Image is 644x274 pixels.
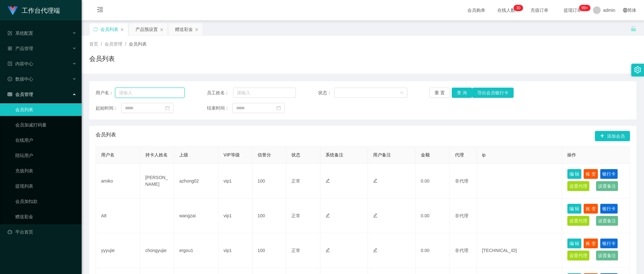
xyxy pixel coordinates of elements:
[96,131,116,141] span: 会员列表
[416,198,450,233] td: 0.00
[421,152,430,157] span: 金额
[252,164,287,198] td: 100
[8,76,33,82] span: 数据中心
[101,152,114,157] span: 用户名
[96,233,140,268] td: yyyujie
[494,8,518,12] span: 在线人数
[140,164,174,198] td: [PERSON_NAME]
[15,149,77,162] a: 陪玩用户
[567,204,582,214] button: 编 辑
[600,204,618,214] button: 银行卡
[429,88,450,98] button: 重 置
[452,88,472,98] button: 查 询
[175,23,193,35] div: 赠送彩金
[631,26,636,32] i: 图标: unlock
[416,233,450,268] td: 0.00
[207,90,233,96] span: 员工姓名：
[15,134,77,147] a: 在线用户
[579,5,590,11] sup: 1023
[516,5,518,11] p: 3
[252,198,287,233] td: 100
[318,90,334,96] span: 状态：
[373,248,377,252] i: 图标: edit
[8,61,12,66] i: 图标: profile
[135,23,158,35] div: 产品预设置
[105,41,122,47] span: 会员管理
[8,77,12,81] i: 图标: check-circle-o
[140,233,174,268] td: chongyujie
[96,90,115,96] span: 用户名：
[527,8,552,12] span: 充值订单
[583,238,598,249] button: 账 变
[623,8,627,12] i: 图标: global
[326,178,330,183] i: 图标: edit
[8,31,12,35] i: 图标: form
[400,91,404,95] i: 图标: down
[560,8,585,12] span: 提现订单
[455,248,468,253] span: 非代理
[15,210,77,223] a: 赠送彩金
[416,164,450,198] td: 0.00
[326,152,343,157] span: 系统备注
[179,152,188,157] span: 上级
[15,195,77,208] a: 会员加扣款
[93,27,98,32] i: 图标: sync
[174,164,218,198] td: azhong02
[218,198,252,233] td: vip1
[89,0,111,21] i: 图标: menu-fold
[477,233,562,268] td: [TECHNICAL_ID]
[96,198,140,233] td: A8
[8,6,18,15] img: logo.9652507e.png
[223,152,240,157] span: VIP等级
[8,46,33,51] span: 产品管理
[634,66,641,73] i: 图标: setting
[596,250,618,261] button: 设置备注
[160,28,164,32] i: 图标: close
[373,213,377,218] i: 图标: edit
[96,164,140,198] td: amiko
[89,41,98,47] span: 首页
[567,238,582,249] button: 编 辑
[600,238,618,249] button: 银行卡
[8,46,12,51] i: 图标: appstore-o
[15,119,77,131] a: 会员加减打码量
[583,169,598,179] button: 账 变
[455,178,468,184] span: 非代理
[89,54,115,63] h1: 会员列表
[276,106,281,110] i: 图标: calendar
[326,213,330,218] i: 图标: edit
[291,178,300,184] span: 正常
[218,233,252,268] td: vip1
[583,204,598,214] button: 账 变
[252,233,287,268] td: 100
[600,169,618,179] button: 银行卡
[100,23,118,35] div: 会员列表
[125,41,126,47] span: /
[567,250,589,261] button: 设置代理
[115,88,185,98] input: 请输入
[291,213,300,218] span: 正常
[258,152,271,157] span: 信誉分
[174,198,218,233] td: wangzai
[207,105,232,112] span: 结束时间：
[472,88,514,98] button: 导出会员银行卡
[455,152,464,157] span: 代理
[195,28,199,32] i: 图标: close
[567,169,582,179] button: 编 辑
[567,152,576,157] span: 操作
[145,152,168,157] span: 持卡人姓名
[326,248,330,252] i: 图标: edit
[129,41,147,47] span: 会员列表
[291,248,300,253] span: 正常
[514,5,523,11] sup: 30
[15,164,77,177] a: 充值列表
[596,216,618,226] button: 设置备注
[291,152,300,157] span: 状态
[22,0,60,21] h1: 工作台代理端
[165,106,170,110] i: 图标: calendar
[8,92,33,97] span: 会员管理
[482,152,486,157] span: ip
[233,88,296,98] input: 请输入
[567,216,589,226] button: 设置代理
[595,131,630,141] button: 图标: plus添加会员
